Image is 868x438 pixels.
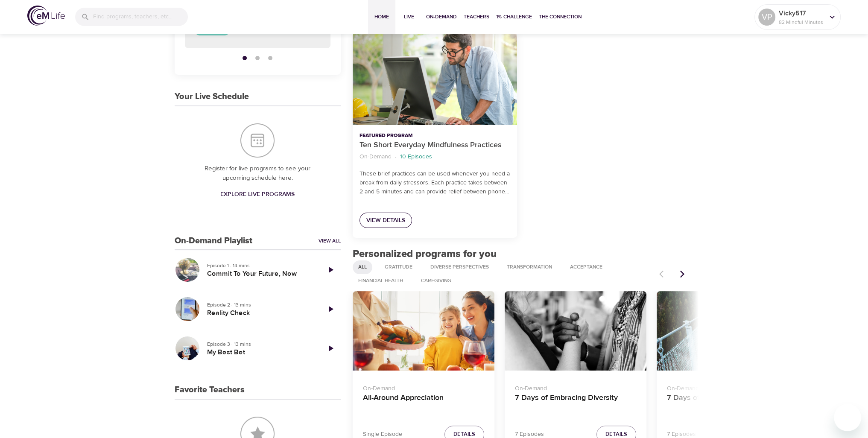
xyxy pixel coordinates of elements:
[353,263,372,271] span: All
[415,274,457,288] div: Caregiving
[667,393,788,414] h4: 7 Days of Meaning and Purpose
[363,381,484,393] p: On-Demand
[217,187,298,202] a: Explore Live Programs
[207,262,313,269] p: Episode 1 · 14 mins
[353,291,494,371] button: All-Around Appreciation
[175,92,249,102] h3: Your Live Schedule
[380,263,418,271] span: Gratitude
[501,260,558,274] div: Transformation
[353,32,517,125] button: Ten Short Everyday Mindfulness Practices
[758,9,775,26] div: VP
[93,8,188,26] input: Find programs, teachers, etc...
[502,263,557,271] span: Transformation
[366,215,405,226] span: View Details
[359,213,412,228] a: View Details
[426,12,457,21] span: On-Demand
[192,164,324,183] p: Register for live programs to see your upcoming schedule here.
[464,12,489,21] span: Teachers
[515,381,636,393] p: On-Demand
[353,277,408,284] span: Financial Health
[320,299,341,319] a: Play Episode
[400,152,432,161] p: 10 Episodes
[353,260,372,274] div: All
[320,260,341,280] a: Play Episode
[359,152,392,161] p: On-Demand
[207,269,313,278] h5: Commit To Your Future, Now
[395,151,397,163] li: ·
[207,309,313,318] h5: Reality Check
[207,340,313,348] p: Episode 3 · 13 mins
[359,132,510,140] p: Featured Program
[353,274,409,288] div: Financial Health
[673,265,692,283] button: Next items
[207,301,313,309] p: Episode 2 · 13 mins
[353,248,692,260] h2: Personalized programs for you
[371,12,392,21] span: Home
[175,385,245,395] h3: Favorite Teachers
[667,381,788,393] p: On-Demand
[363,393,484,414] h4: All-Around Appreciation
[539,12,582,21] span: The Connection
[834,404,861,431] iframe: Button to launch messaging window
[779,8,824,18] p: Vicky517
[657,291,798,371] button: 7 Days of Meaning and Purpose
[319,237,341,245] a: View All
[175,236,252,246] h3: On-Demand Playlist
[359,151,510,163] nav: breadcrumb
[359,169,510,196] p: These brief practices can be used whenever you need a break from daily stressors. Each practice t...
[565,263,608,271] span: Acceptance
[220,189,295,200] span: Explore Live Programs
[27,6,65,26] img: logo
[359,140,510,151] p: Ten Short Everyday Mindfulness Practices
[564,260,608,274] div: Acceptance
[779,18,824,26] p: 82 Mindful Minutes
[175,296,200,322] button: Reality Check
[175,257,200,283] button: Commit To Your Future, Now
[496,12,532,21] span: 1% Challenge
[425,260,494,274] div: Diverse Perspectives
[425,263,494,271] span: Diverse Perspectives
[399,12,419,21] span: Live
[207,348,313,357] h5: My Best Bet
[175,336,200,361] button: My Best Bet
[240,123,275,158] img: Your Live Schedule
[505,291,646,371] button: 7 Days of Embracing Diversity
[320,338,341,359] a: Play Episode
[416,277,456,284] span: Caregiving
[515,393,636,414] h4: 7 Days of Embracing Diversity
[379,260,418,274] div: Gratitude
